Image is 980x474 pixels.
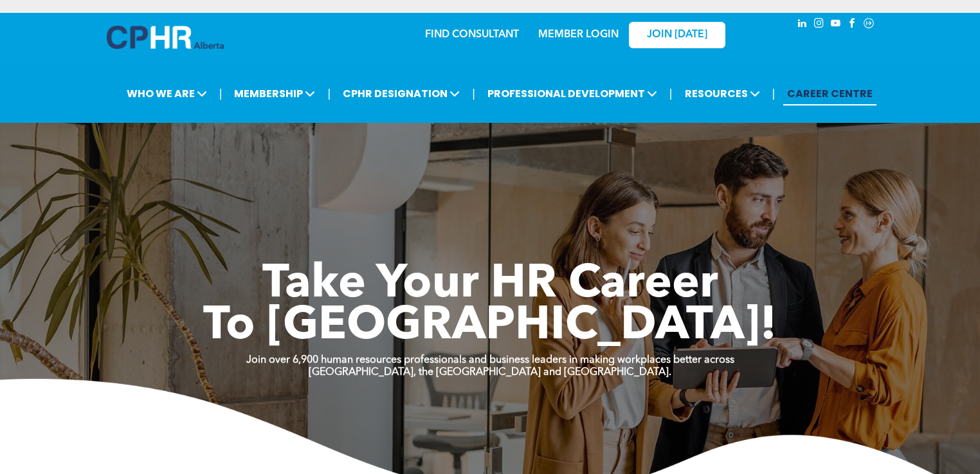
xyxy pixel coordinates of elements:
[123,82,211,105] span: WHO WE ARE
[783,82,876,105] a: CAREER CENTRE
[230,82,319,105] span: MEMBERSHIP
[425,30,519,40] a: FIND CONSULTANT
[203,304,777,350] span: To [GEOGRAPHIC_DATA]!
[812,16,826,33] a: instagram
[107,26,224,49] img: A blue and white logo for cp alberta
[669,80,673,107] li: |
[262,262,718,308] span: Take Your HR Career
[772,80,776,107] li: |
[472,80,475,107] li: |
[309,367,671,378] strong: [GEOGRAPHIC_DATA], the [GEOGRAPHIC_DATA] and [GEOGRAPHIC_DATA].
[246,355,734,365] strong: Join over 6,900 human resources professionals and business leaders in making workplaces better ac...
[828,16,842,33] a: youtube
[629,22,725,48] a: JOIN [DATE]
[484,82,661,105] span: PROFESSIONAL DEVELOPMENT
[647,29,707,41] span: JOIN [DATE]
[845,16,859,33] a: facebook
[339,82,464,105] span: CPHR DESIGNATION
[862,16,876,33] a: Social network
[538,30,619,40] a: MEMBER LOGIN
[327,80,331,107] li: |
[219,80,222,107] li: |
[681,82,764,105] span: RESOURCES
[795,16,809,33] a: linkedin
